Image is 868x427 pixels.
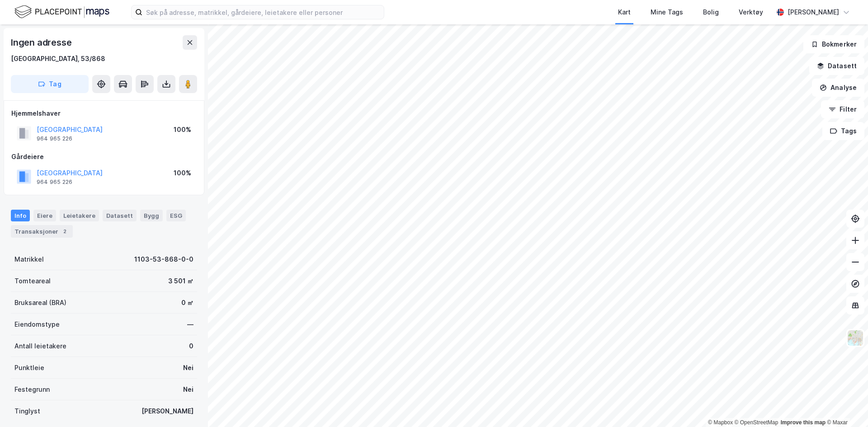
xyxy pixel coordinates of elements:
[618,7,631,18] div: Kart
[739,7,763,18] div: Verktøy
[11,75,89,93] button: Tag
[166,210,186,221] div: ESG
[703,7,719,18] div: Bolig
[60,227,69,236] div: 2
[140,210,163,221] div: Bygg
[134,254,193,265] div: 1103-53-868-0-0
[14,362,44,373] div: Punktleie
[174,124,191,135] div: 100%
[788,7,839,18] div: [PERSON_NAME]
[11,108,197,119] div: Hjemmelshaver
[803,35,864,53] button: Bokmerker
[809,57,864,75] button: Datasett
[812,79,864,97] button: Analyse
[142,5,384,19] input: Søk på adresse, matrikkel, gårdeiere, leietakere eller personer
[11,210,30,221] div: Info
[822,122,864,140] button: Tags
[14,406,40,417] div: Tinglyst
[11,151,197,162] div: Gårdeiere
[142,406,193,417] div: [PERSON_NAME]
[847,329,864,347] img: Z
[14,254,44,265] div: Matrikkel
[708,419,733,426] a: Mapbox
[14,341,66,352] div: Antall leietakere
[60,210,99,221] div: Leietakere
[14,384,50,395] div: Festegrunn
[37,135,72,142] div: 964 965 226
[11,53,105,64] div: [GEOGRAPHIC_DATA], 53/868
[651,7,683,18] div: Mine Tags
[174,168,191,178] div: 100%
[187,319,193,330] div: —
[11,225,73,238] div: Transaksjoner
[189,341,193,352] div: 0
[14,297,66,308] div: Bruksareal (BRA)
[781,419,826,426] a: Improve this map
[823,384,868,427] iframe: Chat Widget
[37,178,72,186] div: 964 965 226
[183,384,193,395] div: Nei
[183,362,193,373] div: Nei
[181,297,193,308] div: 0 ㎡
[103,210,137,221] div: Datasett
[14,276,51,286] div: Tomteareal
[14,4,109,20] img: logo.f888ab2527a4732fd821a326f86c7f29.svg
[33,210,56,221] div: Eiere
[14,319,60,330] div: Eiendomstype
[168,276,193,286] div: 3 501 ㎡
[11,35,73,50] div: Ingen adresse
[735,419,778,426] a: OpenStreetMap
[821,100,864,118] button: Filter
